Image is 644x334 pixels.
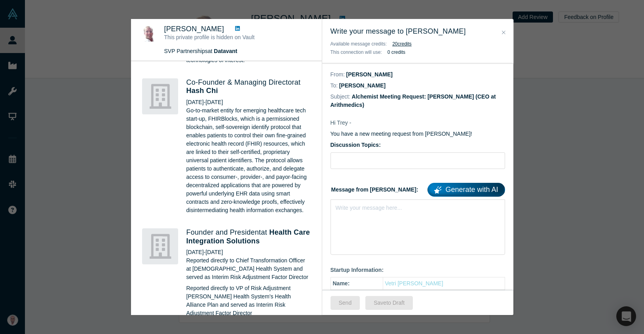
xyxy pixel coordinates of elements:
span: [PERSON_NAME] [164,25,224,33]
p: Go-to-market entity for emerging healthcare tech start-up, FHIRBlocks, which is a permissioned bl... [186,106,311,214]
div: rdw-wrapper [331,199,505,255]
b: 0 credits [388,49,405,55]
button: 20credits [392,40,412,48]
a: Health Care Integration Solutions [186,228,310,245]
p: Reported directly to Chief Transformation Officer at [DEMOGRAPHIC_DATA] Health System and served ... [186,256,311,281]
p: Reported directly to VP of Risk Adjustment [PERSON_NAME] Health System’s Health Alliance Plan and... [186,284,311,317]
dt: From: [331,70,345,79]
button: Saveto Draft [365,296,413,310]
h3: Write your message to [PERSON_NAME] [331,26,505,37]
dd: Alchemist Meeting Request: [PERSON_NAME] (CEO at Arithmedics) [331,93,496,108]
img: Trey Rawles's Profile Image [142,25,159,42]
button: Close [500,28,508,37]
dd: [PERSON_NAME] [346,71,393,78]
dd: [PERSON_NAME] [339,82,386,89]
h4: Co-Founder & Managing Director at [186,78,311,95]
a: Datavant [214,48,237,54]
h4: Founder and President at [186,228,311,245]
p: You have a new meeting request from [PERSON_NAME]! [331,130,505,138]
span: Available message credits: [331,41,387,47]
img: Hash Chi's Logo [142,78,178,114]
a: Generate with AI [427,183,505,197]
p: This private profile is hidden on Vault [164,33,289,42]
div: [DATE] - [DATE] [186,248,311,256]
span: SVP Partnerships at [164,48,237,54]
img: Health Care Integration Solutions's Logo [142,228,178,264]
label: Message from [PERSON_NAME]: [331,180,505,197]
span: This connection will use: [331,49,382,55]
label: Discussion Topics: [331,141,505,149]
dt: To: [331,82,338,90]
dt: Subject: [331,93,351,101]
a: Hash Chi [186,87,218,95]
button: Send [331,296,360,310]
div: rdw-editor [336,202,500,211]
div: [DATE] - [DATE] [186,98,311,106]
p: Hi Trey - [331,119,505,127]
